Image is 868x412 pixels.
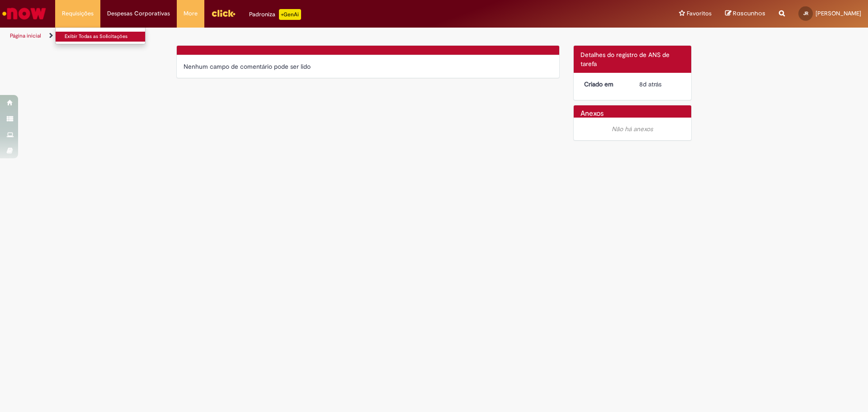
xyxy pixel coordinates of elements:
span: Despesas Corporativas [107,9,170,18]
ul: Requisições [55,27,146,44]
a: Exibir Todas as Solicitações [56,32,155,42]
a: Página inicial [10,32,41,39]
em: Não há anexos [612,125,653,133]
img: ServiceNow [1,5,47,23]
div: Padroniza [249,9,301,20]
span: 8d atrás [639,80,661,88]
ul: Trilhas de página [7,28,572,44]
img: click_logo_yellow_360x200.png [211,6,236,20]
span: Rascunhos [733,9,765,18]
p: +GenAi [279,9,301,20]
div: Nenhum campo de comentário pode ser lido [184,62,552,71]
time: 20/08/2025 17:24:53 [639,80,661,88]
span: Requisições [62,9,94,18]
span: Detalhes do registro de ANS de tarefa [580,51,670,68]
span: [PERSON_NAME] [816,9,861,17]
dt: Criado em [577,80,633,89]
h2: Anexos [580,110,604,118]
div: 20/08/2025 17:24:53 [639,80,681,89]
span: Favoritos [687,9,712,18]
span: More [184,9,198,18]
a: Rascunhos [725,9,765,18]
span: JR [803,10,808,16]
